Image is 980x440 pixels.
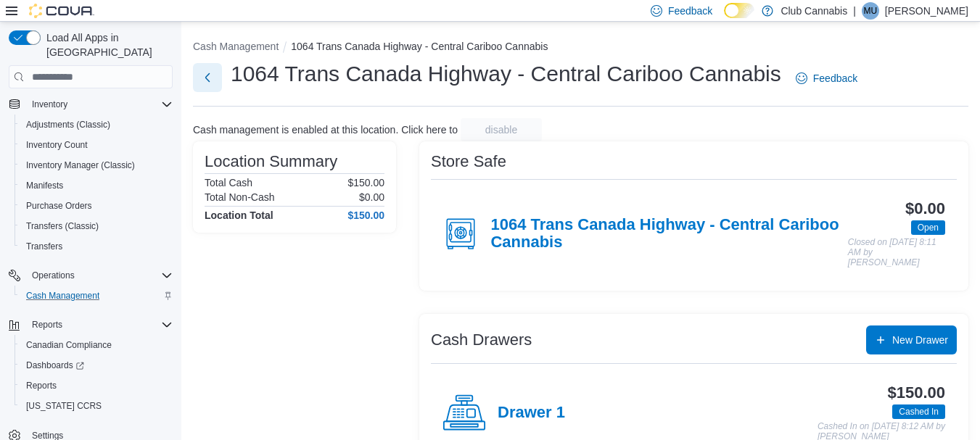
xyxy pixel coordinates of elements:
[26,159,135,171] span: Inventory Manager (Classic)
[888,384,945,402] h3: $150.00
[347,177,384,188] p: $150.00
[29,4,94,18] img: Cova
[15,155,178,175] button: Inventory Manager (Classic)
[193,41,279,52] button: Cash Management
[885,2,968,20] p: [PERSON_NAME]
[26,290,99,302] span: Cash Management
[20,357,90,374] a: Dashboards
[20,217,104,235] a: Transfers (Classic)
[892,333,948,347] span: New Drawer
[892,404,945,419] span: Cashed In
[461,118,542,141] button: disable
[15,355,178,375] a: Dashboards
[193,63,222,92] button: Next
[431,153,506,170] h3: Store Safe
[205,177,252,188] h6: Total Cash
[899,405,939,418] span: Cashed In
[20,157,173,174] span: Inventory Manager (Classic)
[20,136,173,154] span: Inventory Count
[20,136,94,154] a: Inventory Count
[3,265,178,286] button: Operations
[20,397,173,415] span: Washington CCRS
[15,335,178,355] button: Canadian Compliance
[26,400,102,412] span: [US_STATE] CCRS
[26,220,99,232] span: Transfers (Classic)
[20,287,105,304] a: Cash Management
[20,157,141,174] a: Inventory Manager (Classic)
[32,319,62,331] span: Reports
[15,196,178,216] button: Purchase Orders
[26,380,57,391] span: Reports
[781,2,847,20] p: Club Cannabis
[20,238,173,255] span: Transfers
[205,153,337,170] h3: Location Summary
[3,315,178,335] button: Reports
[20,397,107,415] a: [US_STATE] CCRS
[20,116,173,133] span: Adjustments (Classic)
[20,336,118,354] a: Canadian Compliance
[26,267,173,284] span: Operations
[20,336,173,354] span: Canadian Compliance
[15,286,178,306] button: Cash Management
[26,360,84,371] span: Dashboards
[26,267,81,284] button: Operations
[26,241,62,252] span: Transfers
[32,99,67,110] span: Inventory
[790,64,863,93] a: Feedback
[26,139,88,151] span: Inventory Count
[848,238,945,267] p: Closed on [DATE] 8:11 AM by [PERSON_NAME]
[26,96,173,113] span: Inventory
[15,175,178,196] button: Manifests
[20,197,173,215] span: Purchase Orders
[490,216,847,252] h4: 1064 Trans Canada Highway - Central Cariboo Cannabis
[724,3,754,18] input: Dark Mode
[20,116,116,133] a: Adjustments (Classic)
[205,209,273,221] h4: Location Total
[864,2,878,20] span: MU
[668,4,712,18] span: Feedback
[15,396,178,416] button: [US_STATE] CCRS
[291,41,548,52] button: 1064 Trans Canada Highway - Central Cariboo Cannabis
[862,2,879,20] div: Mavis Upson
[905,200,945,217] h3: $0.00
[485,123,517,137] span: disable
[26,200,92,212] span: Purchase Orders
[20,377,62,394] a: Reports
[20,217,173,235] span: Transfers (Classic)
[193,124,458,136] p: Cash management is enabled at this location. Click here to
[853,2,856,20] p: |
[347,209,384,221] h4: $150.00
[813,71,857,86] span: Feedback
[20,238,68,255] a: Transfers
[231,59,781,88] h1: 1064 Trans Canada Highway - Central Cariboo Cannabis
[866,325,957,354] button: New Drawer
[20,177,69,194] a: Manifests
[15,375,178,396] button: Reports
[20,287,173,304] span: Cash Management
[205,191,275,203] h6: Total Non-Cash
[3,94,178,115] button: Inventory
[32,270,75,281] span: Operations
[26,180,63,191] span: Manifests
[724,18,725,19] span: Dark Mode
[41,30,173,59] span: Load All Apps in [GEOGRAPHIC_DATA]
[26,96,73,113] button: Inventory
[15,115,178,135] button: Adjustments (Classic)
[20,377,173,394] span: Reports
[359,191,384,203] p: $0.00
[15,236,178,257] button: Transfers
[431,331,532,349] h3: Cash Drawers
[26,316,173,333] span: Reports
[15,216,178,236] button: Transfers (Classic)
[15,135,178,155] button: Inventory Count
[26,316,68,333] button: Reports
[498,404,565,423] h4: Drawer 1
[911,220,945,235] span: Open
[20,197,98,215] a: Purchase Orders
[26,339,112,351] span: Canadian Compliance
[20,177,173,194] span: Manifests
[918,221,939,234] span: Open
[26,119,110,130] span: Adjustments (Classic)
[20,357,173,374] span: Dashboards
[193,39,968,57] nav: An example of EuiBreadcrumbs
